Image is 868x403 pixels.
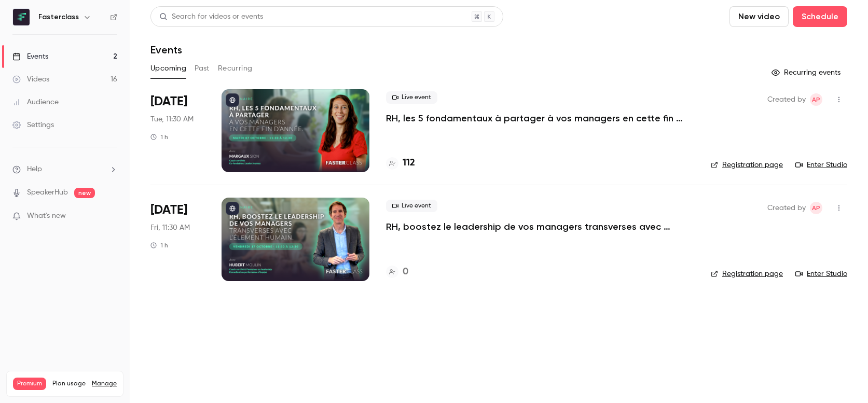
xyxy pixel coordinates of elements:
span: Fri, 11:30 AM [150,223,190,233]
li: help-dropdown-opener [12,164,117,175]
div: Oct 17 Fri, 11:30 AM (Europe/Paris) [150,198,205,281]
div: Mots-clés [129,66,159,73]
span: Live event [386,200,437,212]
h1: Events [150,44,182,56]
div: Oct 7 Tue, 11:30 AM (Europe/Paris) [150,89,205,172]
span: What's new [27,211,66,221]
a: Registration page [711,269,783,279]
div: Events [12,51,48,62]
button: Past [195,60,210,77]
a: Registration page [711,160,783,170]
div: Search for videos or events [159,11,263,22]
button: Upcoming [150,60,186,77]
div: 1 h [150,241,168,249]
span: Premium [13,378,46,390]
img: tab_domain_overview_orange.svg [42,65,50,74]
img: logo_orange.svg [17,17,25,25]
a: Enter Studio [795,160,847,170]
span: [DATE] [150,93,187,110]
img: tab_keywords_by_traffic_grey.svg [118,65,126,74]
a: 0 [386,265,408,279]
div: Domaine: [DOMAIN_NAME] [27,27,117,35]
span: AP [812,93,820,106]
h4: 112 [403,156,415,170]
img: website_grey.svg [17,27,25,35]
div: Videos [12,74,49,85]
button: Recurring [218,60,253,77]
h6: Fasterclass [38,12,79,22]
span: Created by [767,93,806,106]
div: 1 h [150,133,168,141]
div: v 4.0.25 [29,17,51,25]
span: Live event [386,91,437,104]
span: Amory Panné [810,202,822,214]
a: SpeakerHub [27,187,68,198]
span: Tue, 11:30 AM [150,114,194,124]
button: New video [729,6,789,27]
span: Created by [767,202,806,214]
div: Audience [12,97,59,107]
span: new [74,188,95,198]
div: Settings [12,120,54,130]
a: Manage [92,380,117,388]
a: 112 [386,156,415,170]
span: Amory Panné [810,93,822,106]
h4: 0 [403,265,408,279]
span: Help [27,164,42,175]
div: Domaine [53,66,80,73]
span: [DATE] [150,202,187,218]
a: RH, boostez le leadership de vos managers transverses avec l’Élement Humain. [386,220,694,233]
iframe: Noticeable Trigger [105,212,117,221]
button: Recurring events [767,64,847,81]
a: Enter Studio [795,269,847,279]
a: RH, les 5 fondamentaux à partager à vos managers en cette fin d’année. [386,112,694,124]
span: AP [812,202,820,214]
span: Plan usage [52,380,86,388]
img: Fasterclass [13,9,30,25]
button: Schedule [793,6,847,27]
